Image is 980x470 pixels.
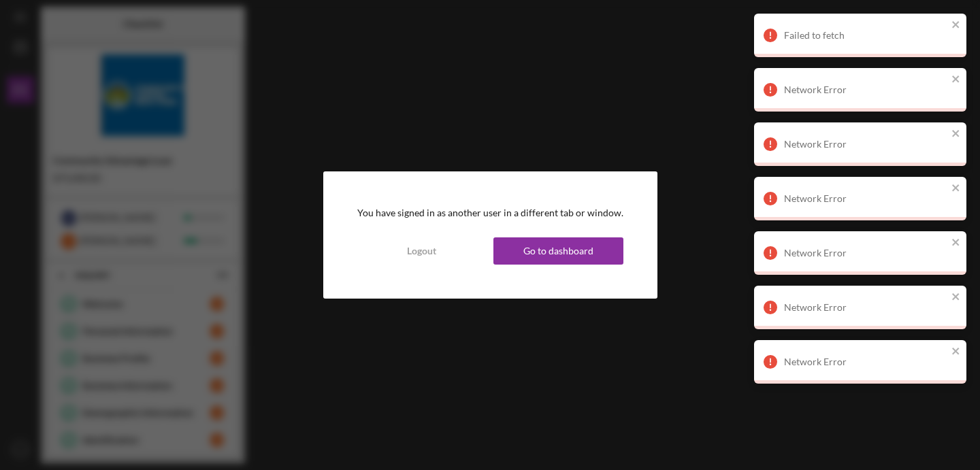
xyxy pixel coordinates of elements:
button: Go to dashboard [493,237,623,265]
div: Logout [407,237,436,265]
button: close [951,291,961,304]
button: close [951,128,961,141]
div: Network Error [784,356,947,367]
div: Failed to fetch [784,30,947,41]
p: You have signed in as another user in a different tab or window. [357,205,623,220]
div: Network Error [784,302,947,313]
div: Go to dashboard [523,237,593,265]
button: close [951,182,961,195]
div: Network Error [784,193,947,204]
div: Network Error [784,248,947,258]
button: close [951,237,961,250]
div: Network Error [784,84,947,95]
button: close [951,346,961,358]
button: Logout [357,237,487,265]
div: Network Error [784,139,947,150]
button: close [951,73,961,86]
button: close [951,19,961,32]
